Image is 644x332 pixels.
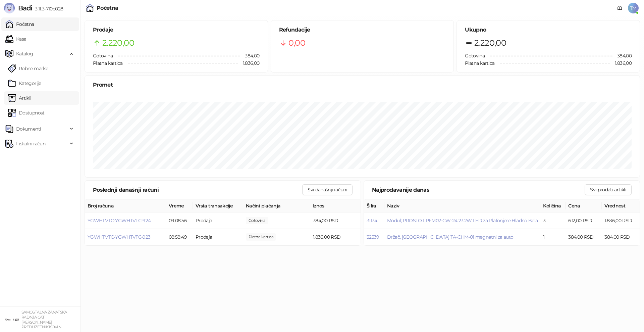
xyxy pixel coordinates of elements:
span: 1.836,00 [238,59,260,67]
button: Držač, [GEOGRAPHIC_DATA] TA-CHM-01 magnetni za auto [387,234,513,240]
span: 0,00 [288,37,305,49]
td: 1 [540,229,566,245]
a: ArtikliArtikli [8,91,32,105]
th: Cena [566,199,602,212]
div: Početna [97,5,118,11]
span: 1.836,00 [246,233,276,241]
div: Promet [93,81,632,89]
td: 09:08:56 [166,212,193,229]
h5: Refundacije [279,26,446,34]
img: Logo [4,3,15,13]
td: 08:58:49 [166,229,193,245]
button: YGWHTVTC-YGWHTVTC-924 [88,218,151,224]
small: SAMOSTALNA ZANATSKA RADNJA CAT [PERSON_NAME] PREDUZETNIK KOVIN [21,310,67,329]
a: Dostupnost [8,106,45,120]
th: Vrsta transakcije [193,199,243,212]
td: 612,00 RSD [566,212,602,229]
a: Robne marke [8,62,48,75]
span: 2.220,00 [102,37,134,49]
span: 3.11.3-710c028 [32,6,63,12]
th: Vrednost [602,199,640,212]
span: 1.836,00 [610,59,632,67]
td: 384,00 RSD [602,229,640,245]
th: Vreme [166,199,193,212]
span: Dokumenti [16,122,41,136]
td: Prodaja [193,229,243,245]
a: Početna [5,17,34,31]
img: 64x64-companyLogo-ae27db6e-dfce-48a1-b68e-83471bd1bffd.png [5,313,19,326]
td: 1.836,00 RSD [310,229,361,245]
button: Modul; PROSTO LPFM02-CW-24 23.2W LED za Plafonjere Hladno Bela [387,218,538,224]
th: Naziv [384,199,540,212]
button: 32339 [367,234,379,240]
th: Šifra [364,199,384,212]
span: Gotovina [93,53,113,59]
h5: Prodaje [93,26,260,34]
span: TM [628,3,639,13]
span: Platna kartica [93,60,122,66]
button: YGWHTVTC-YGWHTVTC-923 [88,234,151,240]
h5: Ukupno [465,26,632,34]
button: Svi današnji računi [302,184,353,195]
td: Prodaja [193,212,243,229]
td: 3 [540,212,566,229]
th: Broj računa [85,199,166,212]
td: 384,00 RSD [310,212,361,229]
th: Načini plaćanja [243,199,310,212]
span: Badi [18,4,32,12]
span: Platna kartica [465,60,494,66]
td: 1.836,00 RSD [602,212,640,229]
a: Dokumentacija [614,3,625,13]
button: Svi prodati artikli [585,184,632,195]
th: Iznos [310,199,361,212]
span: Gotovina [465,53,485,59]
span: Fiskalni računi [16,137,46,150]
a: Kasa [5,32,26,46]
span: 384,00 [246,217,268,224]
div: Poslednji današnji računi [93,186,302,194]
span: 384,00 [240,52,259,59]
span: 2.220,00 [474,37,506,49]
a: Kategorije [8,77,41,90]
th: Količina [540,199,566,212]
button: 31134 [367,218,377,224]
span: 384,00 [612,52,632,59]
td: 384,00 RSD [566,229,602,245]
span: Katalog [16,47,33,60]
div: Najprodavanije danas [372,186,585,194]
